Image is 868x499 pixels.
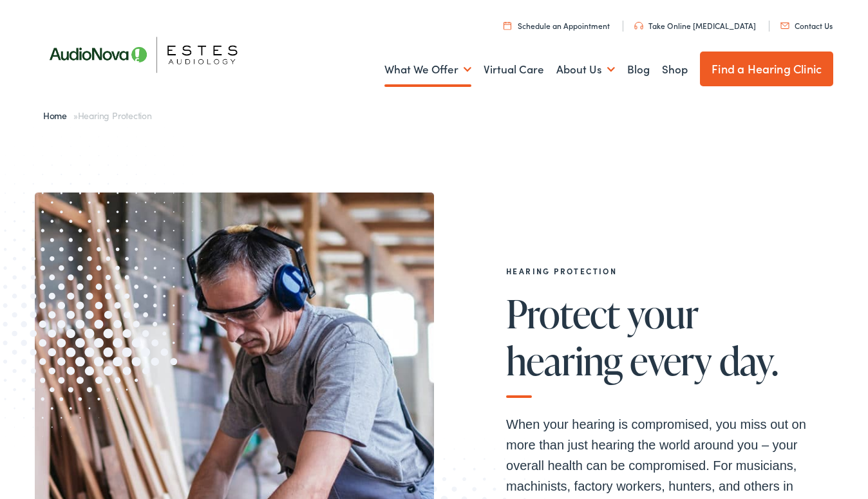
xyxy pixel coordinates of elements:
span: every [630,339,712,382]
a: Take Online [MEDICAL_DATA] [634,20,756,31]
a: About Us [556,46,615,93]
a: What We Offer [384,46,471,93]
a: Contact Us [780,20,833,31]
img: utility icon [504,21,511,30]
a: Home [43,109,73,122]
span: Hearing Protection [78,109,152,122]
img: utility icon [634,22,643,30]
img: utility icon [780,23,789,29]
span: » [43,109,152,122]
span: Protect [506,292,620,335]
span: your [627,292,699,335]
span: day. [719,339,778,382]
span: hearing [506,339,623,382]
a: Find a Hearing Clinic [700,52,833,86]
a: Blog [627,46,650,93]
h2: Hearing Protection [506,267,815,276]
a: Virtual Care [484,46,544,93]
a: Shop [662,46,688,93]
a: Schedule an Appointment [504,20,610,31]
